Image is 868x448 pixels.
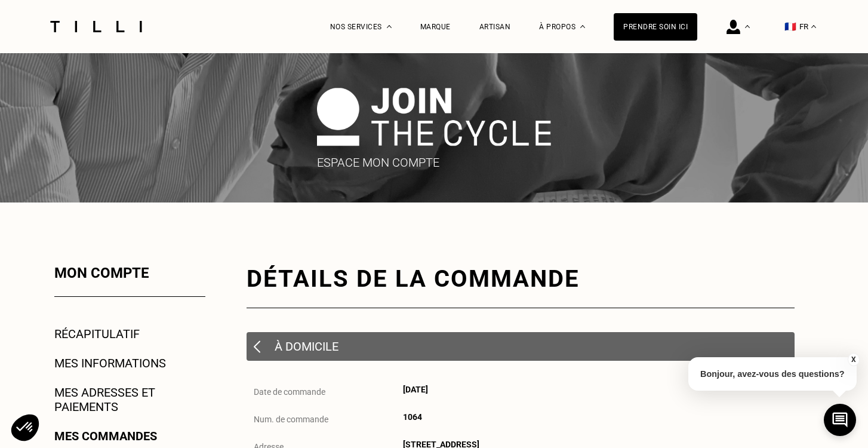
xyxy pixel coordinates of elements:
[54,385,205,414] a: Mes adresses et paiements
[420,23,451,31] a: Marque
[784,21,796,32] span: 🇫🇷
[54,356,166,370] a: Mes informations
[54,327,140,341] a: Récapitulatif
[403,385,428,394] span: [DATE]
[614,13,697,41] a: Prendre soin ici
[403,412,422,422] span: 1064
[254,340,260,353] img: Retour
[479,23,511,31] a: Artisan
[247,265,795,293] div: Détails de la commande
[688,357,857,391] p: Bonjour, avez-vous des questions?
[54,429,157,443] a: Mes commandes
[580,25,585,28] img: Menu déroulant à propos
[847,353,859,366] button: X
[745,25,750,28] img: Menu déroulant
[317,88,551,146] img: logo join the cycle
[275,339,338,354] p: À domicile
[254,387,325,397] span: Date de commande
[254,415,328,424] span: Num. de commande
[387,25,392,28] img: Menu déroulant
[54,265,205,281] p: Mon compte
[46,21,146,32] img: Logo du service de couturière Tilli
[727,20,740,34] img: icône connexion
[811,25,816,28] img: menu déroulant
[317,156,551,170] p: Espace mon compte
